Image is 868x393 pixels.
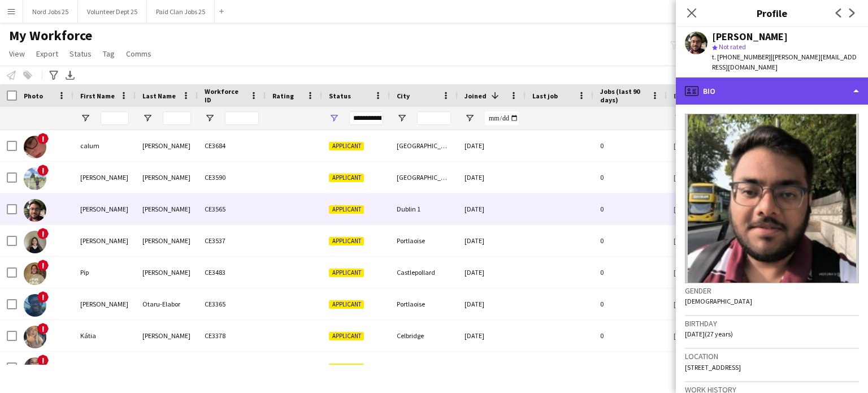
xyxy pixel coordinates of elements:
span: City [397,92,410,100]
button: Open Filter Menu [397,113,407,123]
div: CE3483 [198,257,266,288]
div: CE3590 [198,162,266,193]
div: Bio [676,77,868,105]
a: Export [32,46,63,61]
h3: Profile [676,6,868,20]
span: ! [37,228,49,239]
div: [PERSON_NAME] [712,32,788,42]
span: Last Name [142,92,176,100]
div: [PERSON_NAME] [136,320,198,351]
img: Milana Sirvaityte [24,357,46,380]
span: ! [37,165,49,176]
span: Not rated [719,42,746,51]
span: t. [PHONE_NUMBER] [712,53,771,61]
span: First Name [80,92,115,100]
div: CE3537 [198,225,266,256]
button: Paid Clan Jobs 25 [147,1,215,23]
span: Comms [126,49,151,59]
span: Tag [103,49,115,59]
span: Email [674,92,692,100]
div: [PERSON_NAME] [73,288,136,319]
span: Applicant [329,142,364,150]
span: Workforce ID [205,87,245,104]
span: Applicant [329,364,364,372]
div: [DATE] [458,162,526,193]
div: Portlaoise [390,352,458,383]
input: Last Name Filter Input [163,111,191,125]
button: Volunteer Dept 25 [78,1,147,23]
div: [DATE] [458,225,526,256]
img: David Otaru-Elabor [24,294,46,317]
span: Last job [532,92,558,100]
div: [GEOGRAPHIC_DATA] 15 [390,130,458,161]
span: Applicant [329,300,364,309]
div: CE3365 [198,288,266,319]
span: Status [70,49,92,59]
span: [STREET_ADDRESS] [685,363,741,372]
div: 0 [593,320,667,351]
a: View [5,46,29,61]
img: Pip Sheridan [24,262,46,285]
span: Applicant [329,237,364,245]
img: Alishia O’Leary [24,231,46,253]
span: Status [329,92,351,100]
div: CE3366 [198,352,266,383]
div: [PERSON_NAME] [136,225,198,256]
h3: Gender [685,286,859,296]
button: Open Filter Menu [329,113,339,123]
input: Workforce ID Filter Input [225,111,259,125]
span: [DEMOGRAPHIC_DATA] [685,297,752,305]
a: Comms [121,46,156,61]
span: Photo [24,92,43,100]
span: My Workforce [9,27,92,44]
div: Castlepollard [390,257,458,288]
div: 0 [593,162,667,193]
button: Nord Jobs 25 [23,1,78,23]
div: [DATE] [458,352,526,383]
div: 0 [593,225,667,256]
div: Sirvaityte [136,352,198,383]
span: Joined [465,92,487,100]
span: Applicant [329,269,364,277]
img: Jaydeep Bhesaniya [24,167,46,190]
div: [DATE] [458,130,526,161]
div: 0 [593,130,667,161]
button: Open Filter Menu [465,113,475,123]
div: [PERSON_NAME] [136,162,198,193]
div: CE3565 [198,193,266,224]
input: Joined Filter Input [485,111,519,125]
div: [PERSON_NAME] [136,257,198,288]
button: Open Filter Menu [80,113,90,123]
a: Status [65,46,96,61]
button: Open Filter Menu [142,113,153,123]
div: [PERSON_NAME] [136,130,198,161]
div: [PERSON_NAME] [73,162,136,193]
app-action-btn: Export XLSX [63,68,77,82]
button: Open Filter Menu [205,113,215,123]
div: CE3378 [198,320,266,351]
button: Open Filter Menu [674,113,684,123]
span: View [9,49,25,59]
span: ! [37,133,49,144]
input: City Filter Input [417,111,451,125]
img: calum murray [24,136,46,158]
div: [DATE] [458,320,526,351]
div: calum [73,130,136,161]
div: [DATE] [458,257,526,288]
div: Dublin 1 [390,193,458,224]
img: Kátia Santos Damacena [24,326,46,348]
div: Portlaoise [390,288,458,319]
div: Milana [73,352,136,383]
div: Portlaoise [390,225,458,256]
div: Kátia [73,320,136,351]
span: ! [37,355,49,366]
input: First Name Filter Input [101,111,129,125]
div: [GEOGRAPHIC_DATA] [390,162,458,193]
div: [PERSON_NAME] [73,225,136,256]
div: Pip [73,257,136,288]
span: Rating [272,92,294,100]
span: Applicant [329,205,364,214]
div: [DATE] [458,288,526,319]
div: Otaru-Elabor [136,288,198,319]
img: Crew avatar or photo [685,114,859,283]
